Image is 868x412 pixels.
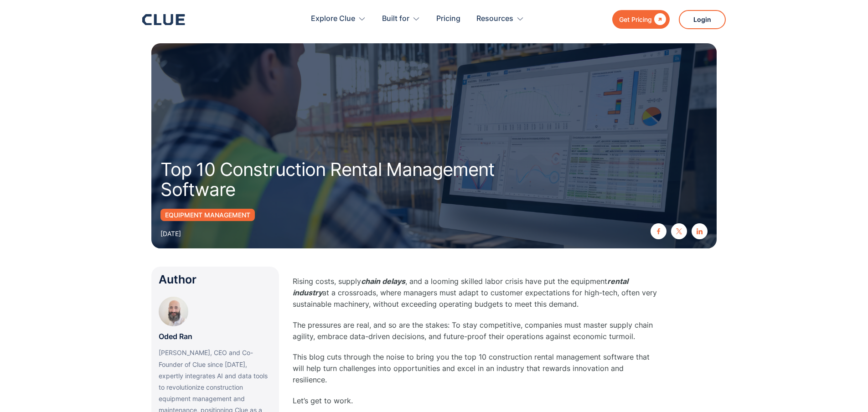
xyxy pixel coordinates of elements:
[160,160,543,200] h1: Top 10 Construction Rental Management Software
[382,5,409,33] div: Built for
[293,319,657,342] p: The pressures are real, and so are the stakes: To stay competitive, companies must master supply ...
[382,5,420,33] div: Built for
[293,395,657,407] p: Let’s get to work.
[160,209,255,221] a: Equipment Management
[293,276,657,310] p: Rising costs, supply , and a looming skilled labor crisis have put the equipment at a crossroads,...
[619,14,652,25] div: Get Pricing
[436,5,460,33] a: Pricing
[160,228,181,239] div: [DATE]
[679,10,726,29] a: Login
[293,351,657,386] p: This blog cuts through the noise to bring you the top 10 construction rental management software ...
[159,331,192,342] p: Oded Ran
[159,274,272,285] div: Author
[697,228,703,234] img: linkedin icon
[612,10,670,29] a: Get Pricing
[476,5,524,33] div: Resources
[159,297,188,326] img: Oded Ran
[361,277,405,286] em: chain delays
[311,5,355,33] div: Explore Clue
[676,228,682,234] img: twitter X icon
[652,14,666,25] div: 
[311,5,366,33] div: Explore Clue
[656,228,661,234] img: facebook icon
[476,5,513,33] div: Resources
